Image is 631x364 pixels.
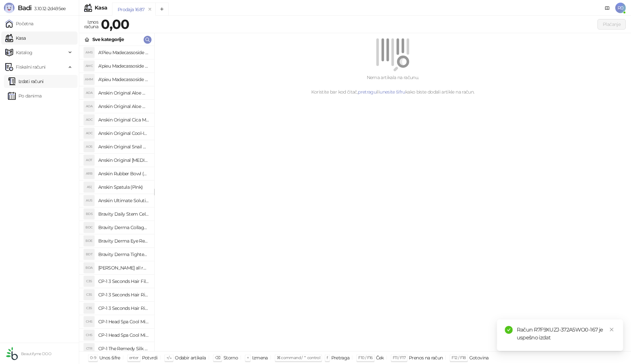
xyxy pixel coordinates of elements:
div: BDE [84,236,94,246]
div: BDT [84,249,94,260]
div: Prenos na račun [409,353,443,362]
div: AMC [84,61,94,71]
div: Odabir artikala [175,353,206,362]
span: check-circle [505,326,513,334]
div: Ček [376,353,384,362]
div: AS( [84,182,94,192]
div: CTR [84,343,94,354]
img: Logo [4,3,14,13]
span: 0-9 [90,355,96,360]
strong: 0,00 [101,16,129,32]
span: F11 / F17 [393,355,406,360]
h4: CP-1 3 Seconds Hair Ringer Hair Fill-up Ampoule [98,289,149,300]
div: BDA [84,263,94,273]
span: ⌫ [215,355,220,360]
h4: [PERSON_NAME] all round modeling powder [98,263,149,273]
h4: Anskin Original [MEDICAL_DATA] Modeling Mask 240g [98,155,149,165]
button: Plaćanje [597,19,626,30]
div: AOA [84,88,94,98]
small: Beautifyme DOO [21,352,51,356]
div: C3S [84,276,94,287]
a: Početna [5,17,34,30]
h4: A'pieu Madecassoside Moisture Gel Cream [98,74,149,85]
div: AOT [84,155,94,165]
span: enter [129,355,139,360]
h4: Anskin Ultimate Solution Modeling Activator 1000ml [98,195,149,206]
h4: Anskin Original Aloe Modeling Mask (Refill) 240g [98,88,149,98]
span: + [247,355,249,360]
div: CHS [84,330,94,340]
span: ↑/↓ [166,355,172,360]
button: remove [146,7,154,12]
span: R0 [615,3,626,13]
a: unesite šifru [380,89,405,95]
a: Close [608,326,615,333]
h4: CP-1 Head Spa Cool Mint Shampoo [98,330,149,340]
span: F10 / F16 [358,355,372,360]
h4: Bravity Derma Collagen Eye Cream [98,222,149,233]
div: CHS [84,316,94,327]
h4: Bravity Derma Eye Repair Ampoule [98,236,149,246]
div: C3S [84,303,94,313]
div: Storno [223,353,238,362]
h4: Bravity Derma Tightening Neck Ampoule [98,249,149,260]
h4: CP-1 The Remedy Silk Essence [98,343,149,354]
div: Gotovina [469,353,489,362]
div: AOC [84,128,94,139]
div: Iznos računa [83,18,100,31]
div: Račun R7F9XUZJ-372A5WO0-167 je uspešno izdat [517,326,615,342]
div: AMS [84,47,94,58]
div: Sve kategorije [92,36,124,43]
div: Pretraga [331,353,350,362]
div: Prodaja 1687 [118,6,144,13]
a: Dokumentacija [602,3,613,13]
div: BDC [84,222,94,233]
h4: A'Pieu Madecassoside Sleeping Mask [98,47,149,58]
div: ARB [84,168,94,179]
h4: Bravity Daily Stem Cell Sleeping Pack [98,209,149,219]
h4: Anskin Original Aloe Modeling Mask 1kg [98,101,149,112]
img: 64x64-companyLogo-432ed541-86f2-4000-a6d6-137676e77c9d.png [5,347,18,360]
div: AOC [84,115,94,125]
button: Add tab [155,3,169,16]
span: Katalog [16,46,33,59]
span: Badi [18,4,32,12]
div: Nema artikala na računu. Koristite bar kod čitač, ili kako biste dodali artikle na račun. [162,74,623,96]
span: ⌘ command / ⌃ control [277,355,320,360]
h4: CP-1 Head Spa Cool Mint Shampoo [98,316,149,327]
h4: Anskin Rubber Bowl (Pink) [98,168,149,179]
a: Po danima [8,89,41,102]
span: F12 / F18 [452,355,466,360]
div: Izmena [252,353,268,362]
div: Unos šifre [99,353,120,362]
a: Izdati računi [8,75,44,88]
span: f [327,355,328,360]
h4: Anskin Original Snail Modeling Mask 1kg [98,141,149,152]
h4: Anskin Original Cool-Ice Modeling Mask 1kg [98,128,149,139]
div: C3S [84,289,94,300]
div: AUS [84,195,94,206]
h4: Anskin Spatula (Pink) [98,182,149,192]
a: Kasa [5,32,26,45]
div: Potvrdi [142,353,158,362]
h4: Anskin Original Cica Modeling Mask 240g [98,115,149,125]
span: close [609,327,614,332]
div: Kasa [95,5,107,11]
div: BDS [84,209,94,219]
span: Fiskalni računi [16,60,45,74]
div: AOA [84,101,94,112]
div: AMM [84,74,94,85]
h4: CP-1 3 Seconds Hair Ringer Hair Fill-up Ampoule [98,303,149,313]
a: pretragu [358,89,376,95]
h4: A'pieu Madecassoside Cream 2X [98,61,149,71]
div: grid [79,46,154,351]
h4: CP-1 3 Seconds Hair Fill-up Waterpack [98,276,149,287]
div: AOS [84,141,94,152]
span: 3.10.12-2d495ee [32,6,65,11]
